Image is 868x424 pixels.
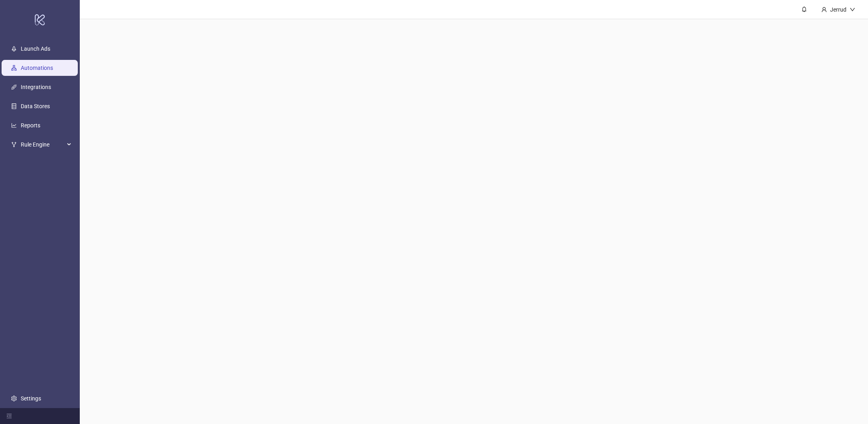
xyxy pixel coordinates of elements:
[801,6,807,12] span: bell
[6,413,12,419] span: menu-fold
[21,46,50,52] a: Launch Ads
[21,103,50,109] a: Data Stores
[827,5,850,14] div: Jerrud
[21,84,51,90] a: Integrations
[21,395,41,402] a: Settings
[21,137,65,153] span: Rule Engine
[821,7,827,12] span: user
[21,122,40,129] a: Reports
[11,142,17,147] span: fork
[850,7,855,12] span: down
[21,65,53,71] a: Automations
